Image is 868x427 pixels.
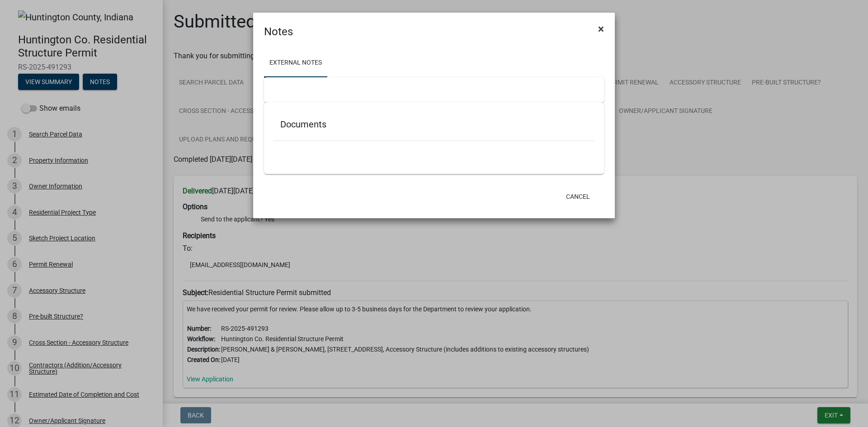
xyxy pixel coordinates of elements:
[591,16,611,42] button: Close
[559,188,597,205] button: Cancel
[598,23,604,35] span: ×
[264,23,293,40] h4: Notes
[264,49,327,78] a: External Notes
[280,119,588,130] h5: Documents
